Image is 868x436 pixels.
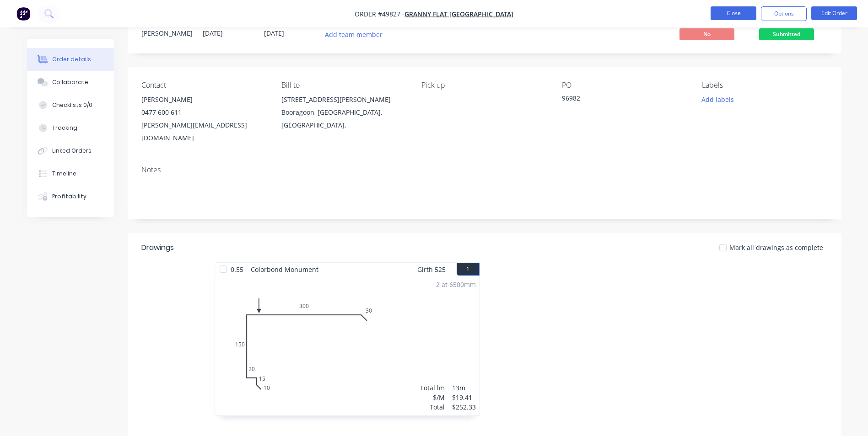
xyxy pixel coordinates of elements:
[52,124,77,132] div: Tracking
[247,263,322,276] span: Colorbond Monument
[141,93,267,144] div: [PERSON_NAME]0477 600 611[PERSON_NAME][EMAIL_ADDRESS][DOMAIN_NAME]
[404,10,513,18] a: Granny Flat [GEOGRAPHIC_DATA]
[420,402,445,412] div: Total
[264,29,284,37] span: [DATE]
[16,7,30,21] img: Factory
[141,119,267,144] div: [PERSON_NAME][EMAIL_ADDRESS][DOMAIN_NAME]
[457,263,480,276] button: 1
[281,93,407,106] div: [STREET_ADDRESS][PERSON_NAME]
[452,383,476,393] div: 13m
[417,263,446,276] span: Girth 525
[281,106,407,132] div: Booragoon, [GEOGRAPHIC_DATA], [GEOGRAPHIC_DATA],
[420,383,445,393] div: Total lm
[52,147,92,155] div: Linked Orders
[141,81,267,90] div: Contact
[320,28,387,41] button: Add team member
[141,165,828,174] div: Notes
[227,263,247,276] span: 0.55
[281,93,407,132] div: [STREET_ADDRESS][PERSON_NAME]Booragoon, [GEOGRAPHIC_DATA], [GEOGRAPHIC_DATA],
[27,48,114,71] button: Order details
[679,28,734,40] span: No
[811,6,857,20] button: Edit Order
[27,185,114,208] button: Profitability
[27,117,114,139] button: Tracking
[215,276,480,415] div: 0101520150300302 at 6500mmTotal lm$/MTotal13m$19.41$252.33
[52,170,76,178] div: Timeline
[711,6,756,20] button: Close
[281,81,407,90] div: Bill to
[562,93,676,106] div: 96982
[27,139,114,162] button: Linked Orders
[52,192,86,201] div: Profitability
[27,162,114,185] button: Timeline
[697,93,739,106] button: Add labels
[729,243,823,252] span: Mark all drawings as complete
[141,242,174,253] div: Drawings
[562,81,687,90] div: PO
[325,28,388,41] button: Add team member
[420,393,445,402] div: $/M
[27,94,114,117] button: Checklists 0/0
[203,29,223,37] span: [DATE]
[436,280,476,289] div: 2 at 6500mm
[141,106,267,119] div: 0477 600 611
[141,93,267,106] div: [PERSON_NAME]
[761,6,807,21] button: Options
[52,55,91,64] div: Order details
[141,28,192,38] div: [PERSON_NAME]
[27,71,114,94] button: Collaborate
[759,28,814,40] span: Submitted
[52,101,92,109] div: Checklists 0/0
[421,81,547,90] div: Pick up
[452,393,476,402] div: $19.41
[52,78,88,86] div: Collaborate
[355,10,404,18] span: Order #49827 -
[759,28,814,42] button: Submitted
[452,402,476,412] div: $252.33
[702,81,827,90] div: Labels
